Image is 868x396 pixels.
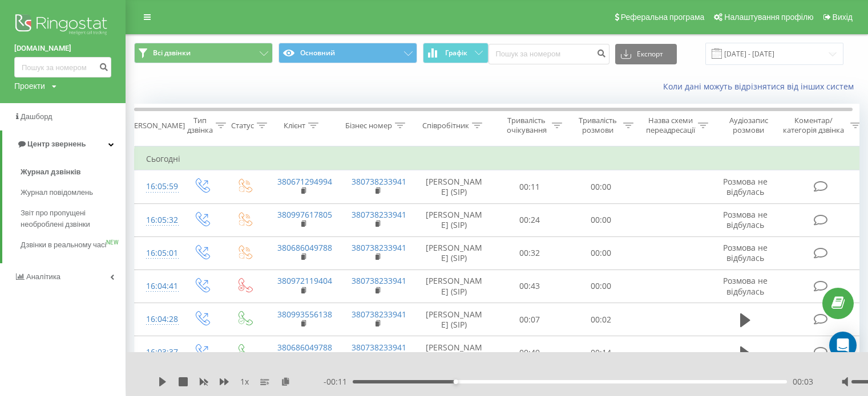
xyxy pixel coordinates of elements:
span: Дашборд [21,112,53,121]
a: 380738233941 [352,275,406,286]
td: 00:00 [566,170,637,203]
span: Графік [445,49,467,57]
td: 00:43 [494,270,566,303]
span: Журнал повідомлень [21,187,93,198]
a: 380738233941 [352,242,406,253]
td: 00:07 [494,303,566,336]
td: 00:00 [566,203,637,236]
td: [PERSON_NAME] (SIP) [414,303,494,336]
div: Співробітник [422,121,469,130]
td: 00:02 [566,303,637,336]
td: 00:32 [494,236,566,270]
a: 380993556138 [277,309,332,320]
a: 380972119404 [277,275,332,286]
span: 00:03 [793,376,813,387]
span: Реферальна програма [621,13,705,22]
div: Тривалість розмови [575,116,620,135]
button: Всі дзвінки [134,43,273,63]
div: Назва схеми переадресації [646,116,695,135]
div: Клієнт [284,121,305,130]
a: 380738233941 [352,309,406,320]
div: 16:03:37 [146,341,169,364]
td: [PERSON_NAME] (SIP) [414,170,494,203]
span: Аналiтика [26,272,60,281]
td: 00:11 [494,170,566,203]
div: Аудіозапис розмови [721,116,776,135]
a: 380671294994 [277,176,332,187]
div: Тип дзвінка [187,116,213,135]
div: 16:05:01 [146,242,169,264]
div: 16:04:41 [146,275,169,297]
span: - 00:11 [324,376,353,387]
a: 380738233941 [352,176,406,187]
span: Розмова не відбулась [723,275,768,296]
td: 00:00 [566,270,637,303]
button: Експорт [615,44,677,64]
div: 16:05:32 [146,209,169,231]
a: 380738233941 [352,342,406,353]
a: 380997617805 [277,209,332,220]
a: 380686049788 [277,342,332,353]
div: 16:05:59 [146,175,169,198]
td: 00:14 [566,336,637,369]
div: Accessibility label [454,379,458,384]
span: Вихід [833,13,853,22]
img: Ringostat logo [14,11,111,40]
span: Розмова не відбулась [723,242,768,263]
a: 380738233941 [352,209,406,220]
a: Центр звернень [2,130,126,158]
a: 380686049788 [277,242,332,253]
span: Розмова не відбулась [723,209,768,230]
div: Проекти [14,80,45,92]
span: Центр звернень [27,140,86,148]
span: Налаштування профілю [724,13,813,22]
input: Пошук за номером [14,57,111,77]
span: Дзвінки в реальному часі [21,239,106,251]
div: [PERSON_NAME] [127,121,185,130]
a: Журнал дзвінків [21,162,126,182]
div: Тривалість очікування [504,116,549,135]
input: Пошук за номером [488,44,609,64]
td: [PERSON_NAME] (SIP) [414,236,494,270]
td: [PERSON_NAME] (SIP) [414,203,494,236]
td: 00:49 [494,336,566,369]
td: 00:00 [566,236,637,270]
div: Бізнес номер [345,121,392,130]
a: Журнал повідомлень [21,182,126,203]
a: [DOMAIN_NAME] [14,43,111,54]
td: Сьогодні [135,148,865,170]
button: Графік [423,43,488,63]
a: Звіт про пропущені необроблені дзвінки [21,203,126,235]
span: Звіт про пропущені необроблені дзвінки [21,207,120,230]
div: Статус [231,121,254,130]
span: Журнал дзвінків [21,166,81,178]
span: 1 x [240,376,249,387]
div: Open Intercom Messenger [829,332,857,359]
div: Коментар/категорія дзвінка [781,116,847,135]
a: Дзвінки в реальному часіNEW [21,235,126,255]
td: 00:24 [494,203,566,236]
span: Всі дзвінки [153,48,191,58]
div: 16:04:28 [146,308,169,330]
td: [PERSON_NAME] (SIP) [414,270,494,303]
button: Основний [278,43,417,63]
a: Коли дані можуть відрізнятися вiд інших систем [663,81,859,92]
td: [PERSON_NAME] (SIP) [414,336,494,369]
span: Розмова не відбулась [723,176,768,197]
